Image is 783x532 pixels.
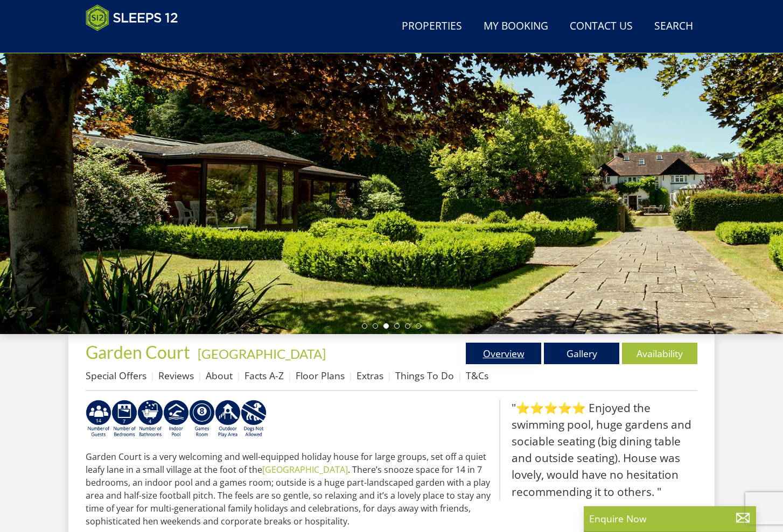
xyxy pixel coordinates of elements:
img: AD_4nXfjdDqPkGBf7Vpi6H87bmAUe5GYCbodrAbU4sf37YN55BCjSXGx5ZgBV7Vb9EJZsXiNVuyAiuJUB3WVt-w9eJ0vaBcHg... [215,400,241,438]
img: AD_4nXeeKAYjkuG3a2x-X3hFtWJ2Y0qYZCJFBdSEqgvIh7i01VfeXxaPOSZiIn67hladtl6xx588eK4H21RjCP8uLcDwdSe_I... [137,400,163,438]
a: About [206,369,233,382]
img: AD_4nXfpvCopSjPgFbrTpZ4Gb7z5vnaH8jAbqJolZQMpS62V5cqRSJM9TeuVSL7bGYE6JfFcU1DuF4uSwvi9kHIO1tFmPipW4... [111,400,137,438]
a: Facts A-Z [244,369,284,382]
img: AD_4nXfv62dy8gRATOHGNfSP75DVJJaBcdzd0qX98xqyk7UjzX1qaSeW2-XwITyCEUoo8Y9WmqxHWlJK_gMXd74SOrsYAJ_vK... [86,400,111,438]
img: AD_4nXei2dp4L7_L8OvME76Xy1PUX32_NMHbHVSts-g-ZAVb8bILrMcUKZI2vRNdEqfWP017x6NFeUMZMqnp0JYknAB97-jDN... [163,400,189,438]
p: Garden Court is a very welcoming and well-equipped holiday house for large groups, set off a quie... [86,450,491,528]
a: My Booking [479,15,553,39]
a: Reviews [158,369,194,382]
p: Enquire Now [589,512,751,526]
a: Contact Us [565,15,637,39]
a: Extras [356,369,383,382]
span: Garden Court [86,342,190,363]
blockquote: "⭐⭐⭐⭐⭐ Enjoyed the swimming pool, huge gardens and sociable seating (big dining table and outside... [499,400,697,500]
a: Gallery [544,343,619,364]
iframe: Customer reviews powered by Trustpilot [80,38,193,47]
a: Overview [466,343,541,364]
span: - [193,346,326,361]
a: T&Cs [466,369,488,382]
a: Search [650,15,697,39]
a: Garden Court [86,342,193,363]
a: Things To Do [395,369,454,382]
a: Special Offers [86,369,146,382]
a: Availability [622,343,697,364]
a: Floor Plans [296,369,345,382]
a: Properties [397,15,466,39]
a: [GEOGRAPHIC_DATA] [198,346,326,361]
a: [GEOGRAPHIC_DATA] [262,464,348,476]
img: AD_4nXfkFtrpaXUtUFzPNUuRY6lw1_AXVJtVz-U2ei5YX5aGQiUrqNXS9iwbJN5FWUDjNILFFLOXd6gEz37UJtgCcJbKwxVV0... [241,400,267,438]
img: Sleeps 12 [86,4,178,31]
img: AD_4nXdrZMsjcYNLGsKuA84hRzvIbesVCpXJ0qqnwZoX5ch9Zjv73tWe4fnFRs2gJ9dSiUubhZXckSJX_mqrZBmYExREIfryF... [189,400,215,438]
